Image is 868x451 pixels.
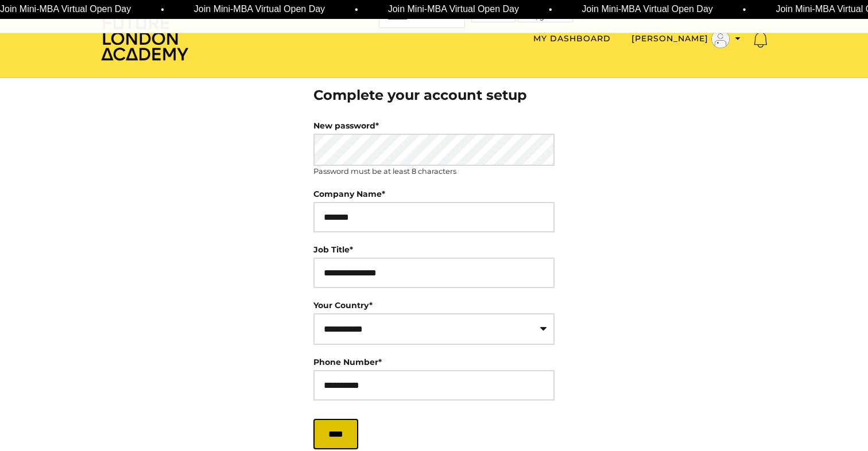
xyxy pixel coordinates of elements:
[313,166,456,177] small: Password must be at least 8 characters
[313,87,555,104] h2: Complete your account setup
[11,5,857,28] form: Traducir este sitio al
[743,3,746,17] span: •
[313,118,379,134] label: New password*
[313,300,373,310] label: Your Country*
[549,3,552,17] span: •
[313,242,353,258] label: Job Title*
[161,3,164,17] span: •
[313,354,382,370] label: Phone Number*
[631,30,741,48] button: Toggle menu
[313,186,385,202] label: Company Name*
[533,33,611,45] a: My Dashboard
[355,3,358,17] span: •
[99,15,191,61] img: Home Page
